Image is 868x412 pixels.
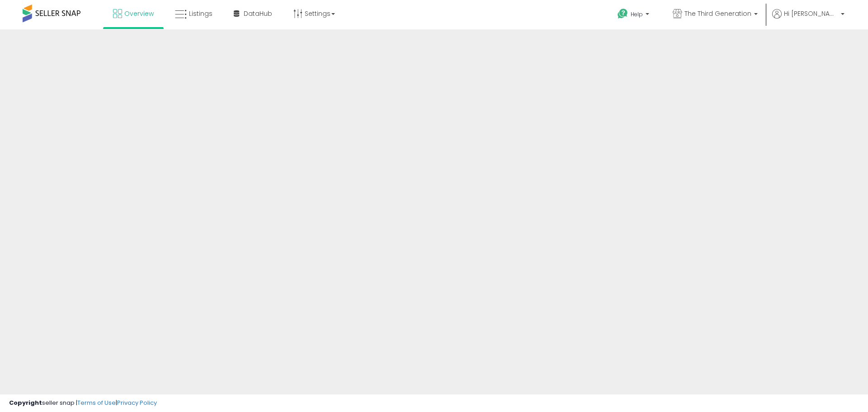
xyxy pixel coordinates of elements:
[631,10,643,18] span: Help
[189,9,212,18] span: Listings
[9,399,157,407] div: seller snap | |
[77,398,116,407] a: Terms of Use
[9,398,42,407] strong: Copyright
[684,9,751,18] span: The Third Generation
[772,9,844,29] a: Hi [PERSON_NAME]
[784,9,838,18] span: Hi [PERSON_NAME]
[244,9,272,18] span: DataHub
[117,398,157,407] a: Privacy Policy
[617,8,628,19] i: Get Help
[610,1,658,29] a: Help
[124,9,154,18] span: Overview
